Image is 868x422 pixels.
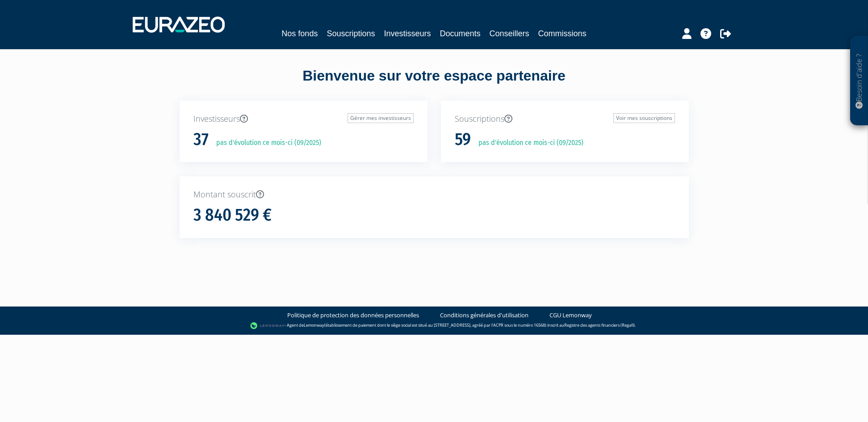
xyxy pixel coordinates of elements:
[250,321,285,330] img: logo-lemonway.png
[304,322,324,328] a: Lemonway
[287,311,419,320] a: Politique de protection des données personnelles
[193,113,414,125] p: Investisseurs
[472,138,583,148] p: pas d'évolution ce mois-ci (09/2025)
[440,27,481,40] a: Documents
[384,27,431,40] a: Investisseurs
[455,113,675,125] p: Souscriptions
[193,189,675,200] p: Montant souscrit
[455,130,471,149] h1: 59
[193,130,209,149] h1: 37
[9,321,859,330] div: - Agent de (établissement de paiement dont le siège social est situé au [STREET_ADDRESS], agréé p...
[613,113,675,123] a: Voir mes souscriptions
[440,311,528,320] a: Conditions générales d'utilisation
[193,206,272,225] h1: 3 840 529 €
[348,113,414,123] a: Gérer mes investisseurs
[538,27,587,40] a: Commissions
[133,17,225,33] img: 1732889491-logotype_eurazeo_blanc_rvb.png
[327,27,375,40] a: Souscriptions
[281,27,318,40] a: Nos fonds
[173,66,696,101] div: Bienvenue sur votre espace partenaire
[854,41,864,121] p: Besoin d'aide ?
[564,322,635,328] a: Registre des agents financiers (Regafi)
[490,27,529,40] a: Conseillers
[210,138,321,148] p: pas d'évolution ce mois-ci (09/2025)
[549,311,592,320] a: CGU Lemonway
